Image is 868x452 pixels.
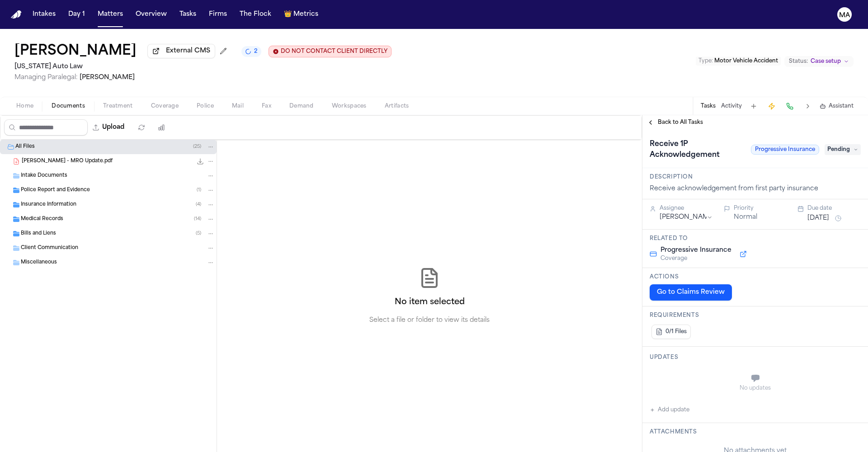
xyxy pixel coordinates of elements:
h3: Requirements [650,312,861,319]
span: Mail [232,103,244,110]
span: Police [197,103,214,110]
button: Back to All Tasks [642,119,708,126]
button: Tasks [176,6,200,23]
button: Create Immediate Task [765,100,778,113]
button: Firms [205,6,231,23]
span: Motor Vehicle Accident [714,58,778,64]
button: Normal [734,213,757,222]
button: Tasks [701,103,716,110]
button: 2 active tasks [241,46,261,57]
p: Select a file or folder to view its details [369,316,490,325]
h3: Description [650,174,861,181]
span: Documents [52,103,85,110]
span: Demand [289,103,314,110]
button: Matters [94,6,127,23]
span: Insurance Information [21,201,76,209]
span: [PERSON_NAME] - MRO Update.pdf [22,158,113,165]
span: Police Report and Evidence [21,187,90,194]
h2: No item selected [395,296,465,309]
span: Coverage [660,255,731,262]
button: Overview [132,6,170,23]
span: Fax [262,103,271,110]
div: Receive acknowledgement from first party insurance [650,184,861,193]
span: Medical Records [21,216,63,223]
button: Download L. Gatson - MRO Update.pdf [196,157,205,166]
button: Make a Call [783,100,796,113]
button: The Flock [236,6,275,23]
a: Home [11,10,22,19]
span: ( 4 ) [196,202,201,207]
span: All Files [15,143,35,151]
span: Pending [825,144,861,155]
span: ( 14 ) [194,217,201,221]
span: Home [16,103,33,110]
h3: Related to [650,235,861,242]
span: ( 5 ) [196,231,201,236]
span: [PERSON_NAME] [80,74,135,81]
button: crownMetrics [280,6,322,23]
button: External CMS [147,44,215,58]
button: Go to Claims Review [650,284,732,301]
div: Due date [807,205,861,212]
span: Type : [698,58,713,64]
span: Miscellaneous [21,259,57,267]
button: Change status from Case setup [784,56,854,67]
button: Snooze task [833,213,844,224]
input: Search files [4,119,88,136]
h3: Updates [650,354,861,361]
span: Workspaces [332,103,367,110]
button: Activity [721,103,742,110]
span: Progressive Insurance [660,246,731,255]
button: Add Task [747,100,760,113]
span: External CMS [166,47,210,56]
h3: Actions [650,273,861,281]
span: 2 [254,48,258,55]
button: Upload [88,119,130,136]
div: Priority [734,205,787,212]
button: Edit matter name [14,43,137,60]
span: Intake Documents [21,172,67,180]
span: Managing Paralegal: [14,74,78,81]
span: Back to All Tasks [658,119,703,126]
button: 0/1 Files [651,325,691,339]
div: Assignee [660,205,713,212]
h2: [US_STATE] Auto Law [14,61,392,72]
button: Edit client contact restriction [269,46,392,57]
button: Assistant [820,103,854,110]
button: Edit Type: Motor Vehicle Accident [696,56,781,66]
span: Bills and Liens [21,230,56,238]
span: ( 1 ) [197,188,201,193]
button: [DATE] [807,214,829,223]
span: ( 25 ) [193,144,201,149]
span: Progressive Insurance [751,145,819,155]
h1: [PERSON_NAME] [14,43,137,60]
span: Client Communication [21,245,78,252]
span: Treatment [103,103,133,110]
button: Intakes [29,6,59,23]
span: 0/1 Files [665,328,687,335]
h3: Attachments [650,428,861,436]
span: Assistant [829,103,854,110]
span: Artifacts [385,103,409,110]
span: Coverage [151,103,179,110]
img: Finch Logo [11,10,22,19]
button: Add update [650,405,689,415]
div: No updates [650,385,861,392]
button: Day 1 [65,6,89,23]
span: Case setup [811,58,841,65]
span: DO NOT CONTACT CLIENT DIRECTLY [281,48,387,55]
span: Status: [789,58,808,65]
h1: Receive 1P Acknowledgement [646,137,747,162]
